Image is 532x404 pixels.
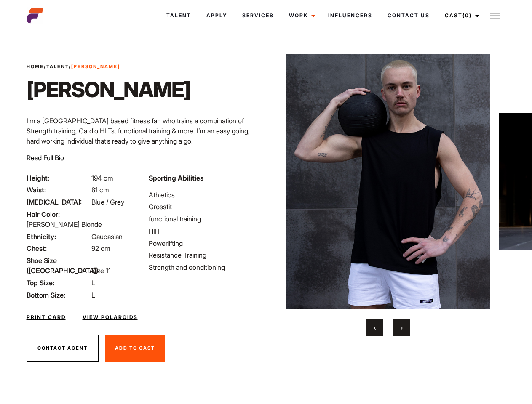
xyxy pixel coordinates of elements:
[91,232,123,241] span: Caucasian
[27,231,90,242] span: Ethnicity:
[149,202,261,212] li: Crossfit
[27,209,90,219] span: Hair Color:
[91,279,95,287] span: L
[437,4,484,27] a: Cast(0)
[321,4,380,27] a: Influencers
[27,220,102,229] span: [PERSON_NAME] Blonde
[91,198,124,206] span: Blue / Grey
[380,4,437,27] a: Contact Us
[71,64,120,69] strong: [PERSON_NAME]
[159,4,199,27] a: Talent
[27,335,99,362] button: Contact Agent
[235,4,281,27] a: Services
[27,77,190,102] h1: [PERSON_NAME]
[374,323,376,332] span: Previous
[149,190,261,200] li: Athletics
[27,63,120,70] span: / /
[83,314,138,321] a: View Polaroids
[91,291,95,299] span: L
[27,185,90,195] span: Waist:
[91,174,113,182] span: 194 cm
[27,153,64,163] button: Read Full Bio
[199,4,235,27] a: Apply
[281,4,321,27] a: Work
[27,255,90,276] span: Shoe Size ([GEOGRAPHIC_DATA]):
[27,290,90,300] span: Bottom Size:
[27,7,43,24] img: cropped-aefm-brand-fav-22-square.png
[46,64,69,69] a: Talent
[27,314,66,321] a: Print Card
[27,197,90,207] span: [MEDICAL_DATA]:
[462,12,472,19] span: (0)
[91,244,110,252] span: 92 cm
[91,266,111,275] span: Size 11
[149,238,261,248] li: Powerlifting
[27,278,90,288] span: Top Size:
[149,262,261,272] li: Strength and conditioning
[149,226,261,236] li: HIIT
[27,243,90,253] span: Chest:
[149,250,261,260] li: Resistance Training
[490,11,500,21] img: Burger icon
[401,323,403,332] span: Next
[149,174,203,182] strong: Sporting Abilities
[27,64,44,69] a: Home
[27,116,261,146] p: I’m a [GEOGRAPHIC_DATA] based fitness fan who trains a combination of Strength training, Cardio H...
[115,345,155,351] span: Add To Cast
[27,173,90,183] span: Height:
[149,214,261,224] li: functional training
[105,335,165,362] button: Add To Cast
[91,186,109,194] span: 81 cm
[27,154,64,162] span: Read Full Bio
